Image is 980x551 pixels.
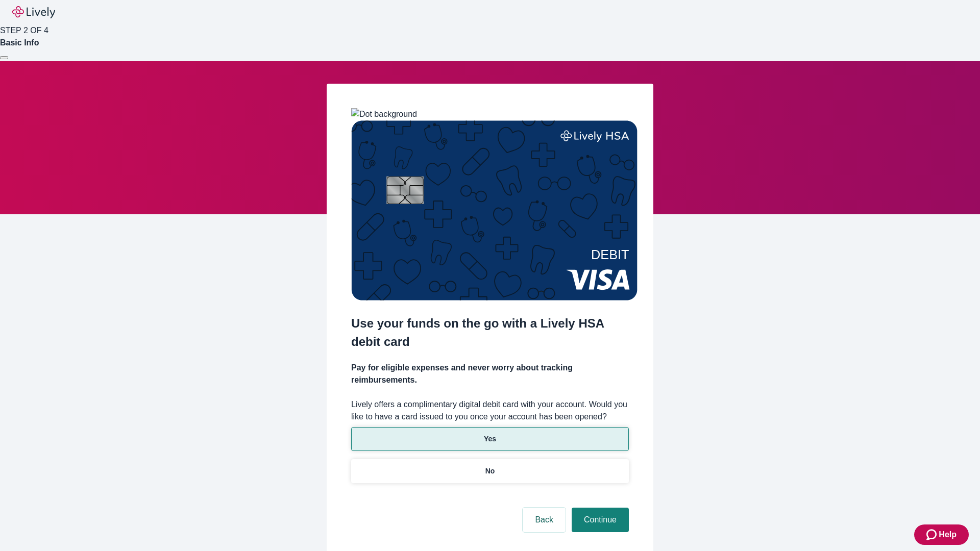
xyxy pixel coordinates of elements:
[523,508,566,532] button: Back
[572,508,629,532] button: Continue
[351,459,629,483] button: No
[351,314,629,351] h2: Use your funds on the go with a Lively HSA debit card
[485,466,495,477] p: No
[351,427,629,451] button: Yes
[351,108,417,120] img: Dot background
[351,398,629,423] label: Lively offers a complimentary digital debit card with your account. Would you like to have a card...
[484,434,496,444] p: Yes
[926,529,939,541] svg: Zendesk support icon
[939,529,957,541] span: Help
[351,362,629,386] h4: Pay for eligible expenses and never worry about tracking reimbursements.
[351,120,638,300] img: Debit card
[12,6,55,18] img: Lively
[914,524,969,545] button: Zendesk support iconHelp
